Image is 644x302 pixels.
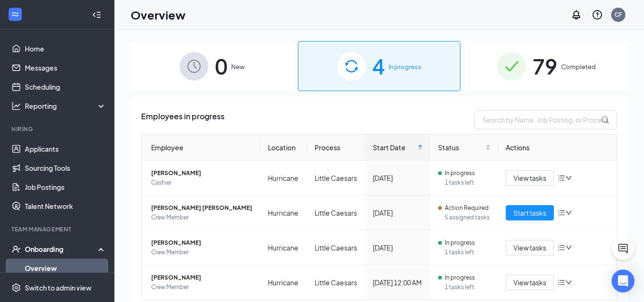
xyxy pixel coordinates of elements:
a: Messages [25,58,106,77]
span: 1 tasks left [445,248,491,257]
a: Overview [25,259,106,278]
span: New [231,62,245,72]
span: Start Date [373,142,416,153]
span: 4 [372,50,385,83]
span: [PERSON_NAME] [151,168,253,178]
span: View tasks [513,242,546,253]
div: Team Management [11,225,104,233]
th: Employee [142,135,260,161]
span: bars [558,209,565,217]
svg: Collapse [92,10,102,20]
td: Hurricane [260,161,307,196]
span: Employees in progress [141,110,225,129]
span: Completed [561,62,596,72]
span: down [565,244,572,251]
span: 1 tasks left [445,178,491,187]
span: Action Required [445,203,489,213]
a: Scheduling [25,77,106,96]
span: Crew Member [151,282,253,292]
svg: Analysis [11,101,21,111]
div: [DATE] 12:00 AM [373,277,423,288]
span: down [565,175,572,181]
span: Status [438,142,483,153]
div: Onboarding [25,244,98,254]
div: [DATE] [373,208,423,218]
td: Little Caesars [307,196,366,230]
button: View tasks [506,240,554,255]
button: ChatActive [612,237,634,260]
span: down [565,209,572,216]
span: 0 [215,50,227,83]
th: Location [260,135,307,161]
div: Reporting [25,101,107,111]
td: Little Caesars [307,161,366,196]
th: Process [307,135,366,161]
th: Actions [498,135,617,161]
span: In progress [445,273,475,282]
svg: QuestionInfo [592,9,603,21]
a: Applicants [25,139,106,158]
td: Hurricane [260,230,307,265]
div: [DATE] [373,173,423,183]
td: Hurricane [260,265,307,300]
svg: Settings [11,283,21,292]
span: 5 assigned tasks [445,213,491,222]
span: View tasks [513,173,546,183]
div: Hiring [11,125,104,133]
svg: ChatActive [617,243,629,254]
a: Home [25,39,106,58]
span: down [565,279,572,286]
a: Talent Network [25,197,106,216]
a: Sourcing Tools [25,158,106,177]
span: bars [558,279,565,286]
td: Hurricane [260,196,307,230]
td: Little Caesars [307,230,366,265]
button: Start tasks [506,205,554,220]
div: [DATE] [373,242,423,253]
svg: WorkstreamLogo [10,10,20,19]
span: bars [558,244,565,251]
span: Crew Member [151,213,253,222]
th: Status [430,135,498,161]
span: 79 [532,50,557,83]
span: Cashier [151,178,253,187]
div: CF [614,10,622,19]
span: In progress [445,168,475,178]
span: [PERSON_NAME] [151,238,253,248]
span: Start tasks [513,208,546,218]
input: Search by Name, Job Posting, or Process [474,110,617,129]
div: Open Intercom Messenger [612,270,634,292]
a: Job Postings [25,177,106,197]
span: View tasks [513,277,546,288]
svg: Notifications [571,9,582,21]
span: bars [558,174,565,182]
td: Little Caesars [307,265,366,300]
button: View tasks [506,275,554,290]
span: In progress [445,238,475,248]
h1: Overview [131,7,185,23]
span: In progress [388,62,421,72]
span: 1 tasks left [445,282,491,292]
div: Switch to admin view [25,283,92,292]
span: Crew Member [151,248,253,257]
svg: UserCheck [11,244,21,254]
span: [PERSON_NAME] [PERSON_NAME] [151,203,253,213]
button: View tasks [506,170,554,186]
span: [PERSON_NAME] [151,273,253,282]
